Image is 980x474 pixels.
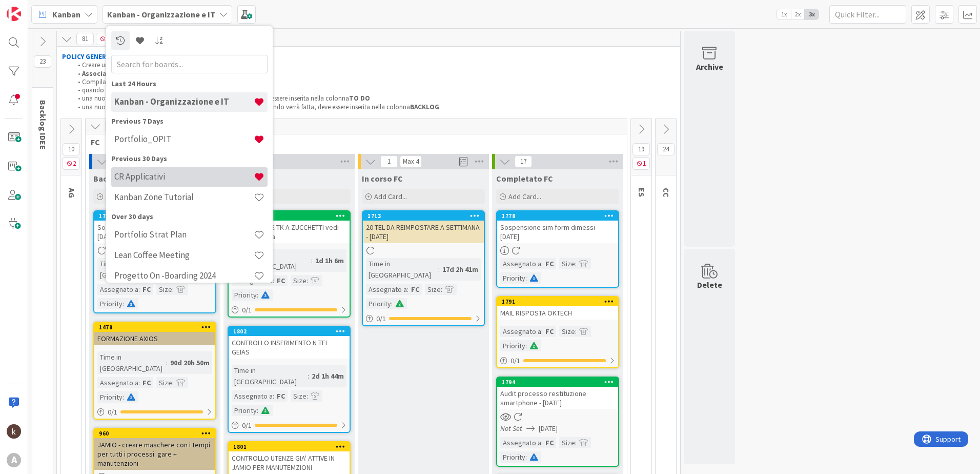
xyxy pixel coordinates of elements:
[575,326,577,337] span: :
[229,304,350,317] div: 0/1
[500,340,525,351] div: Priority
[497,297,618,320] div: 1791MAIL RISPOSTA OKTECH
[559,258,575,269] div: Size
[111,55,268,73] input: Search for boards...
[7,7,21,21] img: Visit kanbanzone.com
[407,284,409,295] span: :
[497,221,618,243] div: Sospensione sim form dimessi - [DATE]
[97,377,138,388] div: Assegnato a
[502,212,618,220] div: 1778
[99,430,215,437] div: 960
[94,429,215,470] div: 960JAMIO - creare maschere con i tempi per tutti i processi: gare + manutenzioni
[99,212,215,220] div: 1793
[496,296,619,368] a: 1791MAIL RISPOSTA OKTECHAssegnato a:FCSize:Priority:0/1
[363,221,484,243] div: 20 TEL DA REIMPOSTARE A SETTIMANA - [DATE]
[111,116,268,127] div: Previous 7 Days
[7,453,21,467] div: A
[409,284,422,295] div: FC
[93,173,135,184] span: Backlog FC
[497,306,618,320] div: MAIL RISPOSTA OKTECH
[94,323,215,345] div: 1478FORMAZIONE AXIOS
[525,272,527,284] span: :
[829,5,906,24] input: Quick Filter...
[122,298,124,309] span: :
[168,357,212,368] div: 90d 20h 50m
[425,284,441,295] div: Size
[500,272,525,284] div: Priority
[366,258,438,281] div: Time in [GEOGRAPHIC_DATA]
[363,312,484,325] div: 0/1
[166,357,168,368] span: :
[500,451,525,463] div: Priority
[91,137,614,147] span: FC
[637,188,647,197] span: ES
[97,258,173,281] div: Time in [GEOGRAPHIC_DATA]
[94,332,215,345] div: FORMAZIONE AXIOS
[366,298,391,309] div: Priority
[229,327,350,359] div: 1802CONTROLLO INSERIMENTO N TEL GEIAS
[172,284,174,295] span: :
[114,250,254,260] h4: Lean Coffee Meeting
[229,442,350,451] div: 1801
[525,340,527,351] span: :
[229,336,350,359] div: CONTROLLO INSERIMENTO N TEL GEIAS
[508,192,541,201] span: Add Card...
[632,157,650,170] span: 1
[632,143,650,155] span: 19
[274,390,288,402] div: FC
[72,86,676,94] li: quando un task è , bloccarlo con la funzionalità dedicata
[525,451,527,463] span: :
[697,279,722,291] div: Delete
[82,69,113,78] strong: Associare
[441,284,442,295] span: :
[94,211,215,243] div: 1793Sospensione sim form dimessi - [DATE]
[97,298,122,309] div: Priority
[539,423,558,434] span: [DATE]
[76,33,94,45] span: 81
[257,289,258,301] span: :
[38,100,48,150] span: Backlog IDEE
[500,424,522,433] i: Not Set
[52,8,80,21] span: Kanban
[229,419,350,432] div: 0/1
[661,188,671,197] span: CC
[497,378,618,387] div: 1794
[291,390,307,402] div: Size
[111,78,268,89] div: Last 24 Hours
[403,159,419,164] div: Max 4
[72,61,676,69] li: Creare un (NO CHECK LIST!)
[497,378,618,409] div: 1794Audit processo restituzione smartphone - [DATE]
[114,192,254,202] h4: Kanban Zone Tutorial
[242,305,252,315] span: 0 / 1
[94,211,215,221] div: 1793
[114,171,254,182] h4: CR Applicativi
[94,438,215,470] div: JAMIO - creare maschere con i tempi per tutti i processi: gare + manutenzioni
[97,351,166,374] div: Time in [GEOGRAPHIC_DATA]
[391,298,393,309] span: :
[99,324,215,331] div: 1478
[62,52,115,61] strong: POLICY GENERALI
[72,103,676,111] li: una nuova attività che deve essere realizzata, ma non so ancora quando verrà fatta, deve essere i...
[575,437,577,448] span: :
[114,270,254,281] h4: Progetto On -Boarding 2024
[72,70,676,78] li: il task al progetto (board Portfolio)
[156,377,172,388] div: Size
[805,9,819,19] span: 3x
[410,103,439,111] strong: BACKLOG
[307,275,308,286] span: :
[233,212,350,220] div: 1803
[657,143,675,155] span: 24
[496,377,619,467] a: 1794Audit processo restituzione smartphone - [DATE]Not Set[DATE]Assegnato a:FCSize:Priority:
[497,211,618,243] div: 1778Sospensione sim form dimessi - [DATE]
[229,211,350,221] div: 1803
[232,390,273,402] div: Assegnato a
[363,211,484,243] div: 171320 TEL DA REIMPOSTARE A SETTIMANA - [DATE]
[500,258,541,269] div: Assegnato a
[34,55,51,68] span: 23
[93,322,216,420] a: 1478FORMAZIONE AXIOSTime in [GEOGRAPHIC_DATA]:90d 20h 50mAssegnato a:FCSize:Priority:0/1
[376,313,386,324] span: 0 / 1
[94,429,215,438] div: 960
[97,284,138,295] div: Assegnato a
[63,143,80,155] span: 10
[363,211,484,221] div: 1713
